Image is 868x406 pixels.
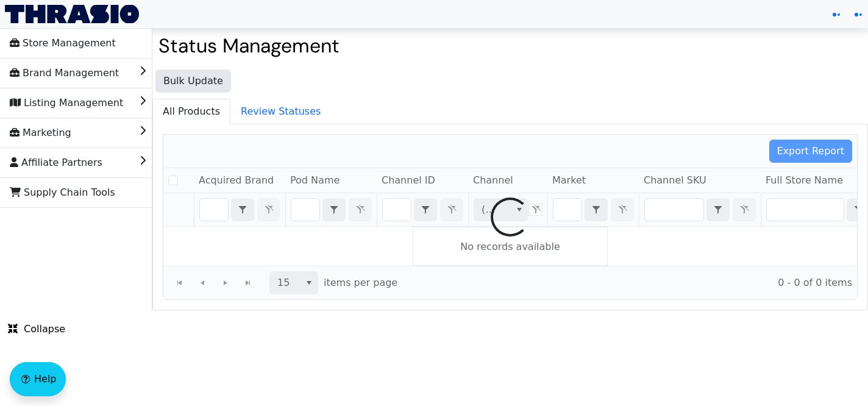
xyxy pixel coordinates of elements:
span: All Products [153,99,230,124]
span: Listing Management [10,93,123,113]
span: Store Management [10,34,116,53]
button: Bulk Update [155,69,231,93]
span: Supply Chain Tools [10,183,115,202]
span: Marketing [10,123,71,143]
span: Brand Management [10,63,119,83]
img: Thrasio Logo [5,5,139,23]
span: Review Statuses [231,99,330,124]
span: Help [34,372,56,386]
span: Affiliate Partners [10,153,102,173]
button: Help floatingactionbutton [10,362,66,396]
span: Bulk Update [163,74,223,88]
h2: Status Management [158,34,862,57]
span: Collapse [8,322,65,337]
